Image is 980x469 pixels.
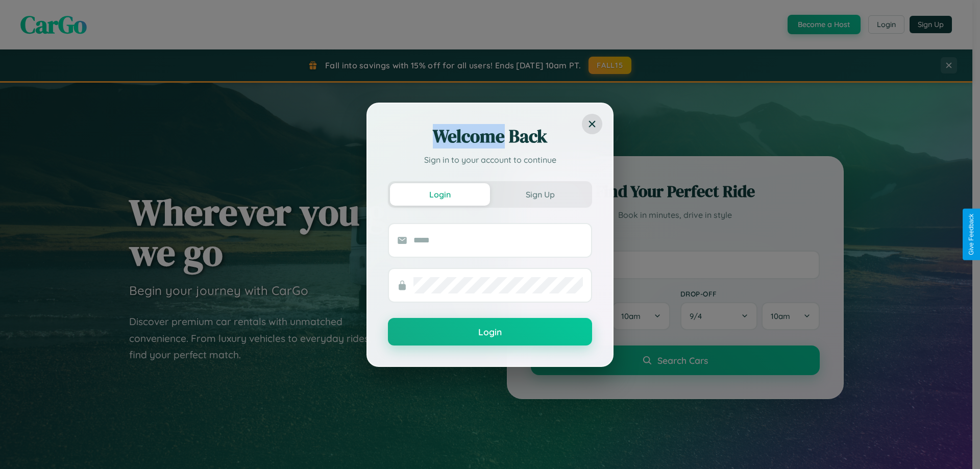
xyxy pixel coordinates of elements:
[388,318,592,345] button: Login
[390,183,490,206] button: Login
[490,183,590,206] button: Sign Up
[388,154,592,166] p: Sign in to your account to continue
[968,214,975,255] div: Give Feedback
[388,124,592,149] h2: Welcome Back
